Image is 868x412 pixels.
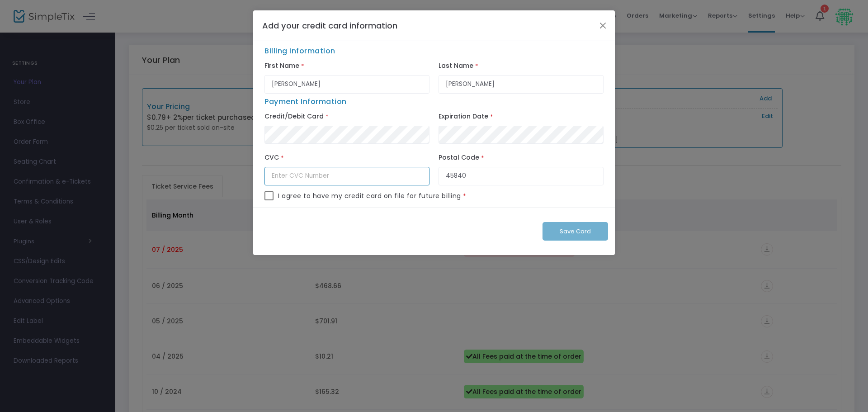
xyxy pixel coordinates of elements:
span: Payment Information [264,96,347,107]
label: Expiration Date [439,110,488,123]
label: Credit/Debit Card [264,110,324,123]
label: Postal Code [439,152,479,164]
input: Last Name [439,75,604,94]
h4: Add your credit card information [262,19,397,32]
label: CVC [264,152,279,164]
input: Enter Postal Code [439,167,604,185]
button: Close [597,19,609,31]
iframe: reCAPTCHA [264,214,401,249]
label: Last Name [439,60,473,72]
input: Enter CVC Number [264,167,429,185]
label: First Name [264,60,299,72]
input: First Name [264,75,429,94]
span: Billing Information [260,46,608,60]
span: I agree to have my credit card on file for future billing [278,191,461,201]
